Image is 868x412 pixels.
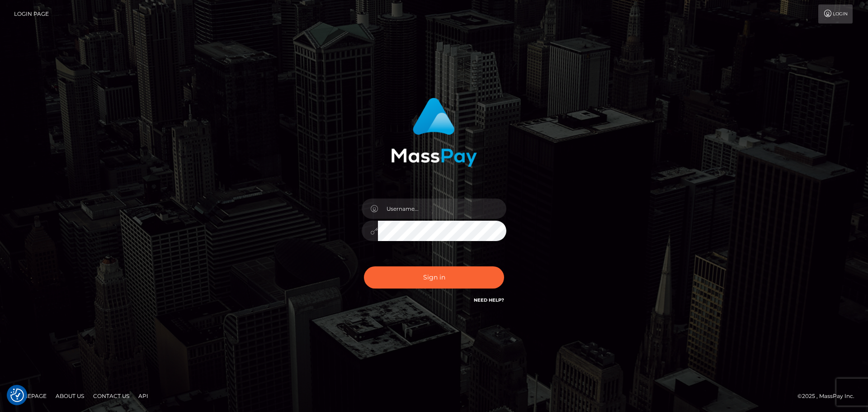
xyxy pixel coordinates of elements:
[90,389,133,403] a: Contact Us
[52,389,88,403] a: About Us
[364,266,504,289] button: Sign in
[797,391,861,401] div: © 2025 , MassPay Inc.
[10,388,24,402] img: Revisit consent button
[391,98,477,167] img: MassPay Login
[10,388,24,402] button: Consent Preferences
[818,5,853,24] a: Login
[135,389,152,403] a: API
[378,199,506,219] input: Username...
[14,5,49,24] a: Login Page
[474,297,504,303] a: Need Help?
[10,389,50,403] a: Homepage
